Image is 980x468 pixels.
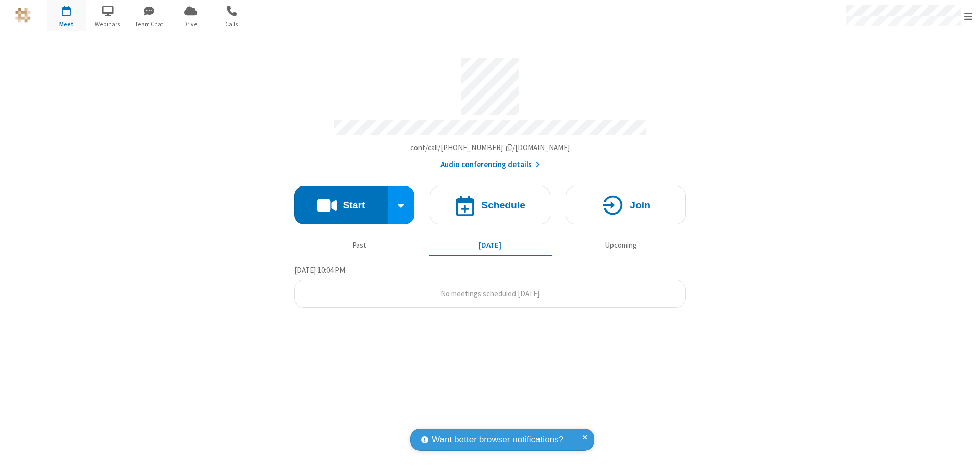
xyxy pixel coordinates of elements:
[388,186,415,224] div: Start conference options
[294,264,686,308] section: Today's Meetings
[429,236,552,255] button: [DATE]
[432,433,563,447] span: Want better browser notifications?
[294,265,345,275] span: [DATE] 10:04 PM
[440,289,540,298] span: No meetings scheduled [DATE]
[47,19,86,29] span: Meet
[342,200,365,210] h4: Start
[430,186,550,224] button: Schedule
[130,19,168,29] span: Team Chat
[294,51,686,171] section: Account details
[298,236,421,255] button: Past
[294,186,388,224] button: Start
[171,19,210,29] span: Drive
[559,236,682,255] button: Upcoming
[630,200,650,210] h4: Join
[566,186,686,224] button: Join
[440,159,540,171] button: Audio conferencing details
[410,143,570,152] span: Copy my meeting room link
[15,8,31,23] img: QA Selenium DO NOT DELETE OR CHANGE
[89,19,127,29] span: Webinars
[410,142,570,154] button: Copy my meeting room linkCopy my meeting room link
[481,200,525,210] h4: Schedule
[213,19,251,29] span: Calls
